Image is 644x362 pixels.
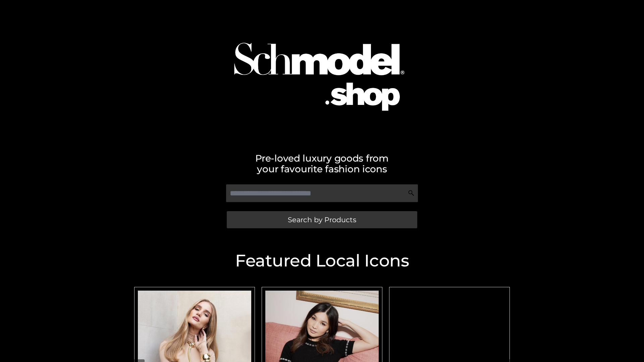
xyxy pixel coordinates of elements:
[131,252,513,269] h2: Featured Local Icons​
[131,153,513,174] h2: Pre-loved luxury goods from your favourite fashion icons
[227,211,417,228] a: Search by Products
[288,216,356,223] span: Search by Products
[408,190,415,196] img: Search Icon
